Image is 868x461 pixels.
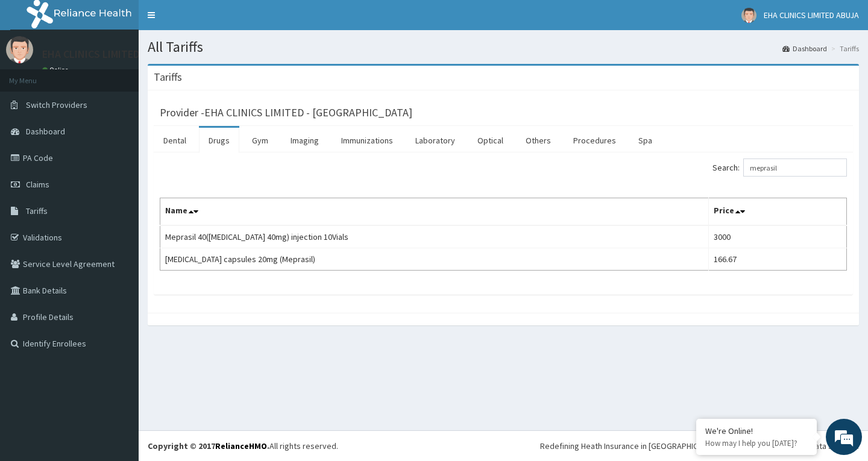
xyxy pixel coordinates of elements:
[160,198,709,226] th: Name
[705,425,808,436] div: We're Online!
[154,128,196,153] a: Dental
[215,441,267,451] a: RelianceHMO
[743,158,847,177] input: Search:
[828,43,859,54] li: Tariffs
[26,99,87,110] span: Switch Providers
[26,126,65,137] span: Dashboard
[148,441,269,451] strong: Copyright © 2017 .
[712,158,847,177] label: Search:
[160,248,709,271] td: [MEDICAL_DATA] capsules 20mg (Meprasil)
[42,49,172,60] p: EHA CLINICS LIMITED ABUJA
[468,128,513,153] a: Optical
[406,128,465,153] a: Laboratory
[708,248,847,271] td: 166.67
[708,198,847,226] th: Price
[148,39,859,55] h1: All Tariffs
[764,10,859,20] span: EHA CLINICS LIMITED ABUJA
[564,128,626,153] a: Procedures
[139,430,868,461] footer: All rights reserved.
[741,8,756,23] img: User Image
[540,440,859,452] div: Redefining Heath Insurance in [GEOGRAPHIC_DATA] using Telemedicine and Data Science!
[629,128,662,153] a: Spa
[516,128,561,153] a: Others
[281,128,329,153] a: Imaging
[160,107,412,118] h3: Provider - EHA CLINICS LIMITED - [GEOGRAPHIC_DATA]
[705,438,808,448] p: How may I help you today?
[26,179,49,190] span: Claims
[199,128,239,153] a: Drugs
[6,36,33,63] img: User Image
[42,66,71,74] a: Online
[708,225,847,248] td: 3000
[242,128,278,153] a: Gym
[160,225,709,248] td: Meprasil 40([MEDICAL_DATA] 40mg) injection 10Vials
[332,128,403,153] a: Immunizations
[26,205,48,216] span: Tariffs
[782,43,827,54] a: Dashboard
[154,72,182,83] h3: Tariffs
